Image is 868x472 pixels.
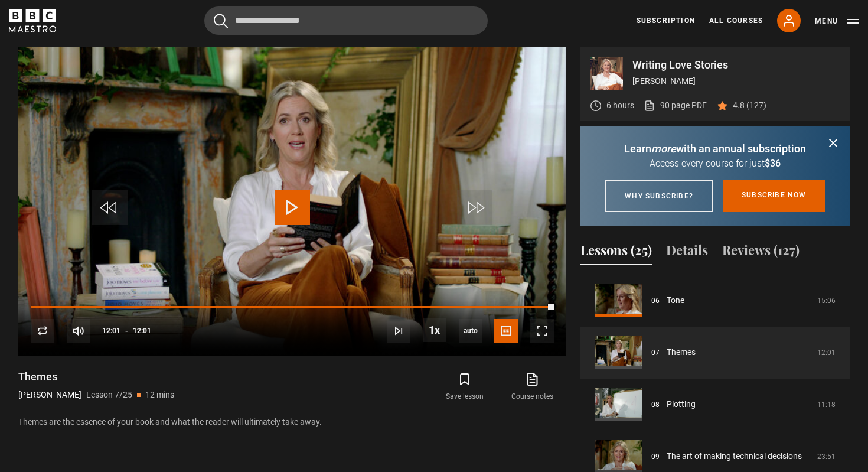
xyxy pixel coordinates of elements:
p: Writing Love Stories [632,60,840,70]
p: Themes are the essence of your book and what the reader will ultimately take away. [18,416,566,428]
a: The art of making technical decisions [667,450,802,463]
button: Replay [31,319,54,343]
button: Toggle navigation [815,15,859,27]
span: 12:01 [133,320,151,341]
p: Lesson 7/25 [86,389,132,401]
p: Access every course for just [595,157,836,171]
p: [PERSON_NAME] [18,389,81,401]
p: 4.8 (127) [733,99,766,112]
button: Submit the search query [214,14,228,28]
button: Playback Rate [423,318,446,342]
button: Reviews (127) [722,240,800,265]
span: auto [459,319,482,343]
p: 6 hours [606,99,634,112]
a: Subscribe now [723,180,825,212]
button: Next Lesson [387,319,410,343]
a: Themes [667,346,696,359]
p: Learn with an annual subscription [595,141,836,157]
div: Current quality: 720p [459,319,482,343]
p: 12 mins [145,389,174,401]
button: Captions [494,319,518,343]
svg: BBC Maestro [9,9,56,32]
span: 12:01 [102,320,120,341]
video-js: Video Player [18,47,566,356]
button: Save lesson [431,370,498,404]
button: Mute [67,319,90,343]
a: Course notes [499,370,566,404]
p: [PERSON_NAME] [632,75,840,87]
button: Fullscreen [530,319,554,343]
span: - [125,327,128,335]
a: Tone [667,294,684,307]
div: Progress Bar [31,306,554,308]
input: Search [204,6,488,35]
a: Why subscribe? [605,180,713,212]
button: Details [666,240,708,265]
a: 90 page PDF [644,99,707,112]
a: All Courses [709,15,763,26]
h1: Themes [18,370,174,384]
a: Subscription [637,15,695,26]
button: Lessons (25) [580,240,652,265]
span: $36 [765,158,781,169]
a: Plotting [667,398,696,411]
i: more [651,142,676,155]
